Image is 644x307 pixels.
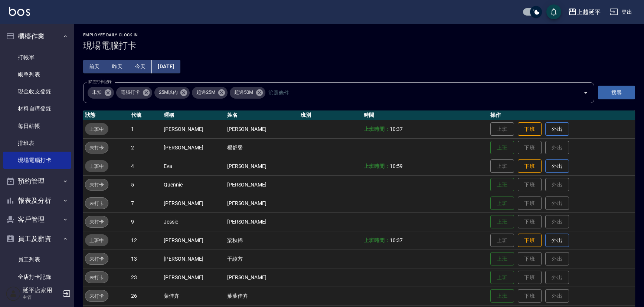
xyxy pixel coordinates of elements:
b: 上班時間： [364,163,390,169]
b: 上班時間： [364,237,390,243]
td: 2 [129,138,162,157]
span: 電腦打卡 [116,89,144,96]
p: 主管 [23,294,61,301]
td: [PERSON_NAME] [162,194,225,212]
button: 上班 [490,178,514,192]
button: 上班 [490,141,514,155]
span: 未打卡 [85,274,108,281]
a: 現場電腦打卡 [3,152,71,169]
input: 篩選條件 [267,86,570,99]
button: 上班 [490,197,514,210]
button: 上班 [490,289,514,303]
th: 狀態 [83,110,129,120]
td: [PERSON_NAME] [225,175,299,194]
span: 上班中 [85,237,108,244]
span: 25M以內 [154,89,182,96]
td: [PERSON_NAME] [162,120,225,138]
a: 每日結帳 [3,118,71,135]
span: 未知 [88,89,106,96]
h5: 延平店家用 [23,287,61,294]
td: 5 [129,175,162,194]
span: 未打卡 [85,218,108,226]
td: [PERSON_NAME] [225,120,299,138]
button: [DATE] [152,60,180,73]
button: 下班 [518,122,542,136]
img: Person [6,286,21,301]
button: 上越延平 [565,4,604,20]
span: 上班中 [85,125,108,133]
td: 12 [129,231,162,250]
th: 班別 [299,110,362,120]
span: 未打卡 [85,181,108,189]
a: 排班表 [3,135,71,152]
th: 姓名 [225,110,299,120]
td: [PERSON_NAME] [162,268,225,287]
button: 上班 [490,215,514,229]
div: 未知 [88,87,114,99]
h3: 現場電腦打卡 [83,40,635,51]
div: 上越延平 [577,7,601,17]
td: 梁秋錦 [225,231,299,250]
span: 未打卡 [85,292,108,300]
img: Logo [9,7,30,16]
td: Quennie [162,175,225,194]
button: 外出 [545,234,569,247]
td: Jessic [162,212,225,231]
button: 搜尋 [598,86,635,99]
span: 未打卡 [85,144,108,152]
th: 代號 [129,110,162,120]
td: [PERSON_NAME] [225,268,299,287]
td: 13 [129,250,162,268]
span: 上班中 [85,162,108,170]
td: 于綾方 [225,250,299,268]
th: 時間 [362,110,488,120]
button: 昨天 [106,60,129,73]
span: 10:59 [390,163,403,169]
div: 超過25M [192,87,228,99]
td: [PERSON_NAME] [162,138,225,157]
button: save [546,4,561,19]
td: [PERSON_NAME] [225,194,299,212]
td: [PERSON_NAME] [225,212,299,231]
td: Eva [162,157,225,175]
div: 25M以內 [154,87,190,99]
td: 7 [129,194,162,212]
button: Open [580,87,592,99]
button: 下班 [518,159,542,173]
td: 葉葉佳卉 [225,287,299,305]
h2: Employee Daily Clock In [83,33,635,37]
div: 電腦打卡 [116,87,152,99]
span: 10:37 [390,237,403,243]
button: 櫃檯作業 [3,27,71,46]
a: 打帳單 [3,49,71,66]
td: 23 [129,268,162,287]
td: 1 [129,120,162,138]
td: 9 [129,212,162,231]
button: 上班 [490,271,514,284]
span: 超過50M [230,89,258,96]
b: 上班時間： [364,126,390,132]
td: [PERSON_NAME] [225,157,299,175]
td: 4 [129,157,162,175]
label: 篩選打卡記錄 [88,79,112,85]
td: 26 [129,287,162,305]
button: 客戶管理 [3,210,71,229]
button: 員工及薪資 [3,229,71,248]
td: 楊舒馨 [225,138,299,157]
button: 下班 [518,234,542,247]
button: 報表及分析 [3,191,71,210]
span: 未打卡 [85,199,108,207]
th: 操作 [488,110,635,120]
button: 外出 [545,122,569,136]
span: 10:37 [390,126,403,132]
a: 現金收支登錄 [3,83,71,100]
a: 全店打卡記錄 [3,268,71,285]
button: 上班 [490,252,514,266]
td: 葉佳卉 [162,287,225,305]
span: 未打卡 [85,255,108,263]
button: 預約管理 [3,172,71,191]
button: 前天 [83,60,106,73]
button: 外出 [545,159,569,173]
div: 超過50M [230,87,265,99]
td: [PERSON_NAME] [162,231,225,250]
